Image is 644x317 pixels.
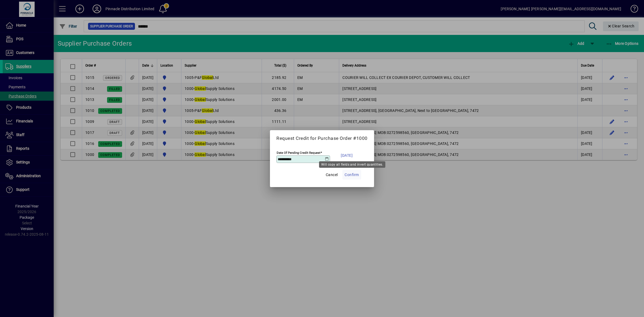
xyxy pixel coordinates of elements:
span: Cancel [326,172,338,178]
button: [DATE] [338,149,355,162]
h5: Request Credit for Purchase Order #1000 [276,136,368,141]
mat-label: Date Of Pending Credit Request [277,151,320,154]
button: Confirm [342,170,361,180]
div: Will copy all fields and invert quantities. [319,161,385,168]
span: Confirm [345,172,359,178]
span: [DATE] [341,152,353,159]
button: Cancel [323,170,340,180]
